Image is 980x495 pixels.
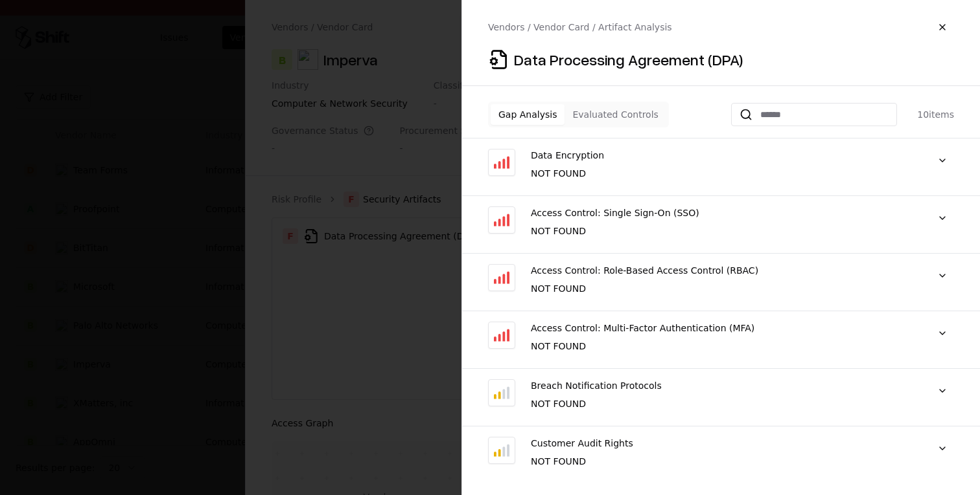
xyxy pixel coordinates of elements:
div: Data Encryption [531,149,915,162]
div: 10 items [902,108,954,121]
span: Data Processing Agreement (DPA) [514,49,743,70]
button: Evaluated Controls [565,104,666,125]
div: Access Control: Role-Based Access Control (RBAC) [531,264,915,277]
div: NOT FOUND [531,282,915,295]
div: NOT FOUND [531,225,915,237]
div: Breach Notification Protocols [531,379,915,392]
div: Vendors / Vendor Card / Artifact Analysis [488,21,672,34]
div: Access Control: Multi-Factor Authentication (MFA) [531,322,915,335]
div: NOT FOUND [531,397,915,410]
div: Customer Audit Rights [531,437,915,450]
div: NOT FOUND [531,455,915,468]
div: NOT FOUND [531,167,915,180]
div: NOT FOUND [531,340,915,353]
button: Gap Analysis [491,104,565,125]
div: Access Control: Single Sign-On (SSO) [531,206,915,219]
